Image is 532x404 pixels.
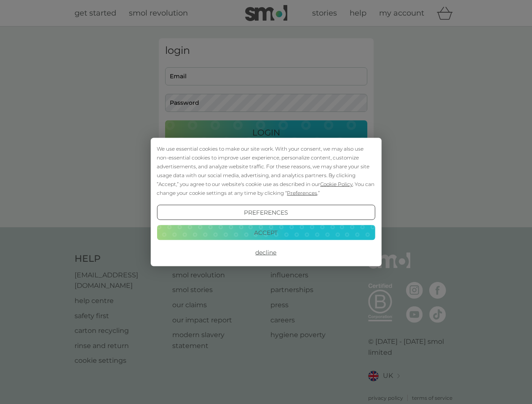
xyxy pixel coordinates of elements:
[157,225,375,240] button: Accept
[150,138,381,266] div: Cookie Consent Prompt
[157,205,375,220] button: Preferences
[157,144,375,197] div: We use essential cookies to make our site work. With your consent, we may also use non-essential ...
[320,181,353,187] span: Cookie Policy
[287,190,317,196] span: Preferences
[157,245,375,260] button: Decline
